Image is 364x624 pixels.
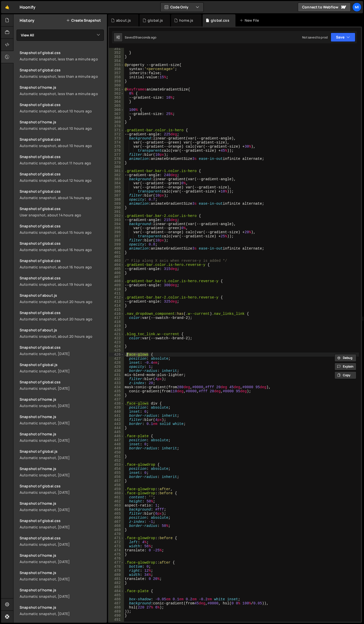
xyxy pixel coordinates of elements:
[109,381,124,385] div: 433
[109,459,124,463] div: 452
[20,466,104,471] div: Snapshot of home.js
[109,467,124,471] div: 454
[17,532,107,550] a: Snapshot of global.css Automatic snapshot, [DATE]
[109,446,124,450] div: 449
[20,224,104,228] div: Snapshot of global.css
[20,345,104,350] div: Snapshot of global.css
[20,553,104,558] div: Snapshot of home.js
[109,438,124,442] div: 447
[109,344,124,348] div: 424
[109,112,124,116] div: 367
[1,1,13,13] a: 🤙
[20,258,104,263] div: Snapshot of global.css
[17,376,107,394] a: Snapshot of global.css Automatic snapshot, [DATE]
[20,490,104,495] div: Automatic snapshot, [DATE]
[109,79,124,83] div: 359
[109,308,124,312] div: 415
[109,157,124,161] div: 378
[109,573,124,577] div: 480
[109,585,124,589] div: 483
[17,602,107,619] a: Snapshot of home.js Automatic snapshot, [DATE]
[109,124,124,128] div: 370
[20,386,104,391] div: Automatic snapshot, [DATE]
[331,33,355,42] button: Save
[20,317,104,321] div: Automatic snapshot, about 20 hours ago
[109,442,124,446] div: 448
[17,428,107,446] a: Snapshot of home.js Automatic snapshot, [DATE]
[17,567,107,584] a: Snapshot of home.js Automatic snapshot, [DATE]
[17,134,107,151] a: Snapshot of global.css Automatic snapshot, about 10 hours ago
[109,218,124,222] div: 393
[109,487,124,491] div: 459
[109,434,124,438] div: 446
[20,178,104,183] div: Automatic snapshot, about 12 hours ago
[109,397,124,401] div: 437
[109,210,124,214] div: 391
[17,515,107,532] a: Snapshot of global.css Automatic snapshot, [DATE]
[109,104,124,108] div: 365
[20,588,104,592] div: Snapshot of home.js
[20,57,104,61] div: Automatic snapshot, less than a minute ago
[20,102,104,107] div: Snapshot of global.css
[109,483,124,487] div: 458
[109,475,124,479] div: 456
[109,271,124,275] div: 406
[109,524,124,528] div: 468
[20,507,104,512] div: Automatic snapshot, [DATE]
[20,611,104,616] div: Automatic snapshot, [DATE]
[109,222,124,226] div: 394
[20,594,104,599] div: Automatic snapshot, [DATE]
[20,247,104,252] div: Automatic snapshot, about 16 hours ago
[109,234,124,238] div: 397
[179,18,193,23] div: home.js
[20,414,104,419] div: Snapshot of home.js
[20,310,104,315] div: Snapshot of global.css
[17,446,107,463] a: Snapshot of global.js Automatic snapshot, [DATE]
[17,394,107,411] a: Snapshot of home.js Automatic snapshot, [DATE]
[20,351,104,356] div: Automatic snapshot, [DATE]
[109,185,124,189] div: 385
[17,82,107,99] a: Snapshot of home.jsAutomatic snapshot, less than a minute ago
[20,230,104,235] div: Automatic snapshot, about 15 hours ago
[109,275,124,279] div: 407
[20,536,104,540] div: Snapshot of global.css
[109,246,124,251] div: 400
[109,238,124,242] div: 398
[161,3,203,12] button: Code Only
[109,389,124,393] div: 435
[109,499,124,503] div: 462
[109,430,124,434] div: 445
[109,51,124,55] div: 352
[109,512,124,516] div: 465
[211,18,229,23] div: global.css
[109,618,124,622] div: 491
[109,295,124,300] div: 412
[109,198,124,202] div: 388
[20,213,104,217] div: User snapshot, about 14 hours ago
[109,406,124,410] div: 439
[20,559,104,564] div: Automatic snapshot, [DATE]
[109,267,124,271] div: 405
[20,282,104,287] div: Automatic snapshot, about 19 hours ago
[109,410,124,414] div: 440
[109,373,124,377] div: 431
[17,99,107,116] a: Snapshot of global.css Automatic snapshot, about 10 hours ago
[334,363,356,370] button: Explain
[20,206,104,211] div: Snapshot of global.css
[109,202,124,206] div: 389
[109,242,124,246] div: 399
[109,226,124,230] div: 395
[109,540,124,544] div: 472
[109,120,124,124] div: 369
[109,393,124,397] div: 436
[20,137,104,142] div: Snapshot of global.css
[20,605,104,610] div: Snapshot of home.js
[352,3,361,12] a: Mi
[109,454,124,459] div: 451
[17,168,107,186] a: Snapshot of global.css Automatic snapshot, about 12 hours ago
[334,371,356,379] button: Copy
[109,312,124,316] div: 416
[109,552,124,556] div: 475
[109,75,124,79] div: 358
[109,597,124,601] div: 486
